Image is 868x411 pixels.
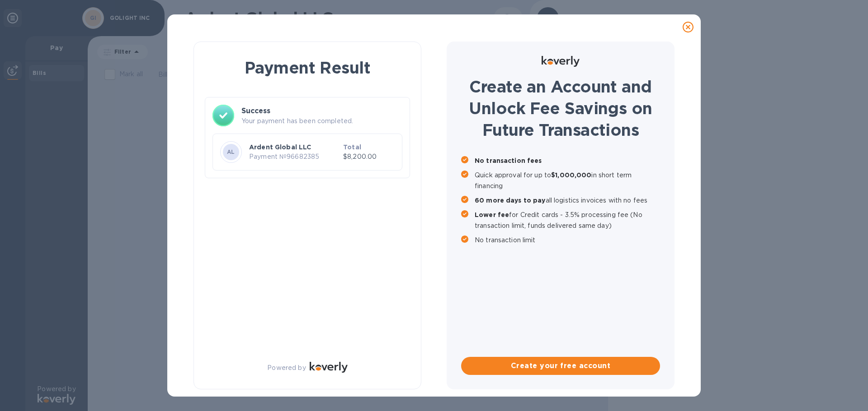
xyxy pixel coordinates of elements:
[241,116,402,126] p: Your payment has been completed.
[475,157,542,164] b: No transaction fees
[475,195,660,206] p: all logistics invoices with no fees
[343,143,361,151] b: Total
[475,235,660,245] p: No transaction limit
[475,211,509,218] b: Lower fee
[249,152,340,162] p: Payment № 96682385
[468,360,653,371] span: Create your free account
[461,76,660,141] h1: Create an Account and Unlock Fee Savings on Future Transactions
[227,148,235,155] b: AL
[267,363,306,373] p: Powered by
[542,56,580,67] img: Logo
[208,56,406,79] h1: Payment Result
[475,197,546,204] b: 60 more days to pay
[343,152,395,162] p: $8,200.00
[551,171,591,179] b: $1,000,000
[249,143,340,152] p: Ardent Global LLC
[310,362,348,373] img: Logo
[475,170,660,191] p: Quick approval for up to in short term financing
[475,209,660,231] p: for Credit cards - 3.5% processing fee (No transaction limit, funds delivered same day)
[461,357,660,375] button: Create your free account
[241,106,402,116] h3: Success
